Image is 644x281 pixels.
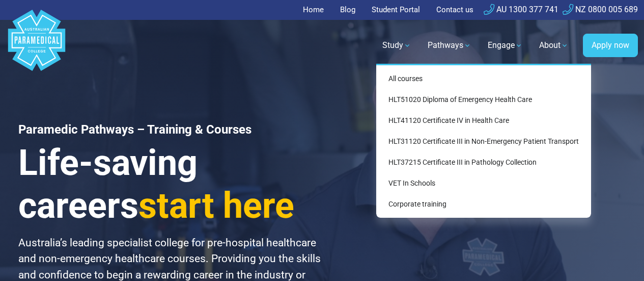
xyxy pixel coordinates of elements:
a: AU 1300 377 741 [484,5,558,14]
a: VET In Schools [380,174,587,193]
a: HLT37215 Certificate III in Pathology Collection [380,153,587,172]
a: Corporate training [380,195,587,214]
a: Apply now [583,34,638,57]
a: HLT41120 Certificate IV in Health Care [380,111,587,130]
a: About [533,31,575,60]
div: Study [376,64,591,218]
a: NZ 0800 005 689 [563,5,638,14]
a: Australian Paramedical College [6,20,67,71]
a: Pathways [422,31,478,60]
span: start here [138,185,294,226]
h1: Paramedic Pathways – Training & Courses [18,122,334,137]
a: Engage [482,31,529,60]
a: Study [376,31,417,60]
a: HLT51020 Diploma of Emergency Health Care [380,90,587,109]
h3: Life-saving careers [18,141,334,227]
a: All courses [380,69,587,88]
a: HLT31120 Certificate III in Non-Emergency Patient Transport [380,132,587,151]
